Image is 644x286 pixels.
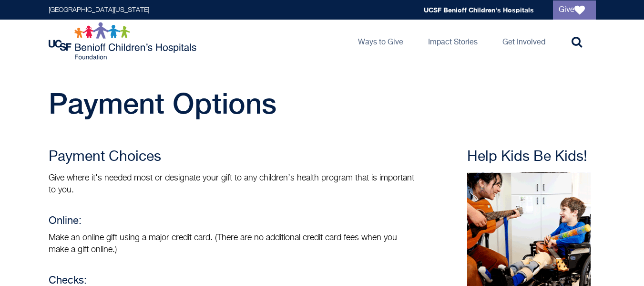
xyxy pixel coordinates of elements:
img: Logo for UCSF Benioff Children's Hospitals Foundation [49,22,199,60]
span: Payment Options [49,86,276,120]
p: Make an online gift using a major credit card. (There are no additional credit card fees when you... [49,232,416,256]
h3: Payment Choices [49,148,416,166]
a: Ways to Give [350,20,411,63]
a: Impact Stories [420,20,485,63]
p: Give where it's needed most or designate your gift to any children’s health program that is impor... [49,172,416,196]
a: Get Involved [495,20,553,63]
h4: Online: [49,215,416,227]
a: UCSF Benioff Children's Hospitals [424,6,534,14]
a: [GEOGRAPHIC_DATA][US_STATE] [49,7,149,13]
h3: Help Kids Be Kids! [467,148,596,166]
a: Give [553,0,596,20]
